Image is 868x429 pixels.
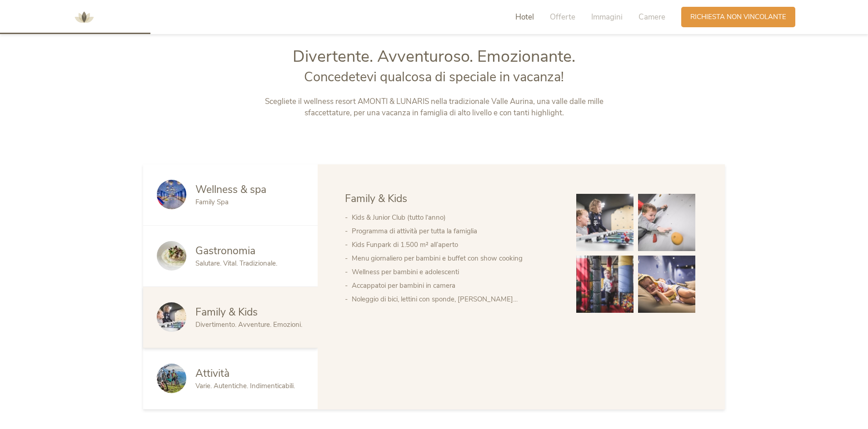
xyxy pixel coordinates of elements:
[345,192,407,206] span: Family & Kids
[550,12,575,22] span: Offerte
[244,96,624,119] p: Scegliete il wellness resort AMONTI & LUNARIS nella tradizionale Valle Aurina, una valle dalle mi...
[195,244,255,258] span: Gastronomia
[352,292,558,306] li: Noleggio di bici, lettini con sponde, [PERSON_NAME]…
[352,251,558,265] li: Menu giornaliero per bambini e buffet con show cooking
[352,279,558,292] li: Accappatoi per bambini in camera
[352,211,558,224] li: Kids & Junior Club (tutto l‘anno)
[195,182,266,197] span: Wellness & spa
[352,224,558,238] li: Programma di attività per tutta la famiglia
[293,45,575,68] span: Divertente. Avventuroso. Emozionante.
[195,381,295,390] span: Varie. Autentiche. Indimenticabili.
[195,305,258,319] span: Family & Kids
[70,4,98,31] img: AMONTI & LUNARIS Wellnessresort
[591,12,623,22] span: Immagini
[70,14,98,20] a: AMONTI & LUNARIS Wellnessresort
[352,238,558,251] li: Kids Funpark di 1.500 m² all’aperto
[195,366,229,380] span: Attività
[195,259,277,268] span: Salutare. Vital. Tradizionale.
[195,320,302,329] span: Divertimento. Avventure. Emozioni.
[515,12,534,22] span: Hotel
[639,12,665,22] span: Camere
[304,68,564,86] span: Concedetevi qualcosa di speciale in vacanza!
[195,197,229,207] span: Family Spa
[690,12,786,22] span: Richiesta non vincolante
[352,265,558,279] li: Wellness per bambini e adolescenti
